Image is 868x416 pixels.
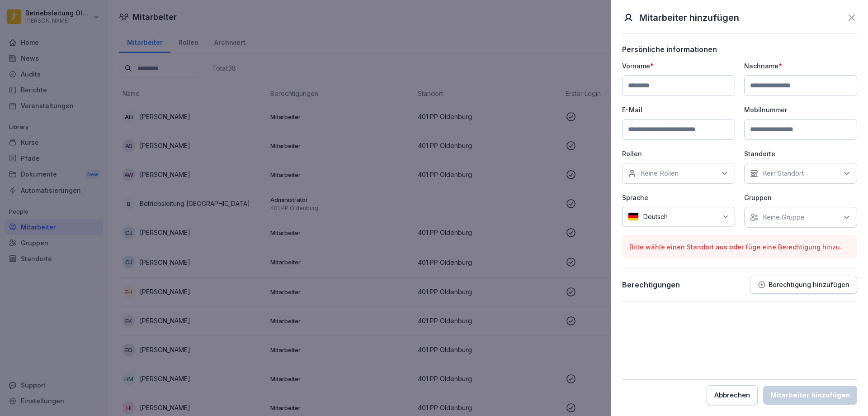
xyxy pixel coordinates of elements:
[622,193,735,202] p: Sprache
[744,105,857,115] p: Mobilnummer
[744,61,857,71] p: Nachname
[714,390,750,400] div: Abbrechen
[622,61,735,71] p: Vorname
[763,213,805,222] p: Keine Gruppe
[750,276,857,294] button: Berechtigung hinzufügen
[641,169,679,178] p: Keine Rollen
[629,242,850,252] p: Bitte wähle einen Standort aus oder füge eine Berechtigung hinzu.
[622,105,735,115] p: E-Mail
[763,169,804,178] p: Kein Standort
[622,45,857,54] p: Persönliche informationen
[622,280,680,289] p: Berechtigungen
[744,193,857,202] p: Gruppen
[639,11,739,24] p: Mitarbeiter hinzufügen
[763,386,857,405] button: Mitarbeiter hinzufügen
[628,212,639,221] img: de.svg
[622,149,735,158] p: Rollen
[770,390,850,400] div: Mitarbeiter hinzufügen
[744,149,857,158] p: Standorte
[707,385,758,405] button: Abbrechen
[769,281,849,288] p: Berechtigung hinzufügen
[622,207,735,226] div: Deutsch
